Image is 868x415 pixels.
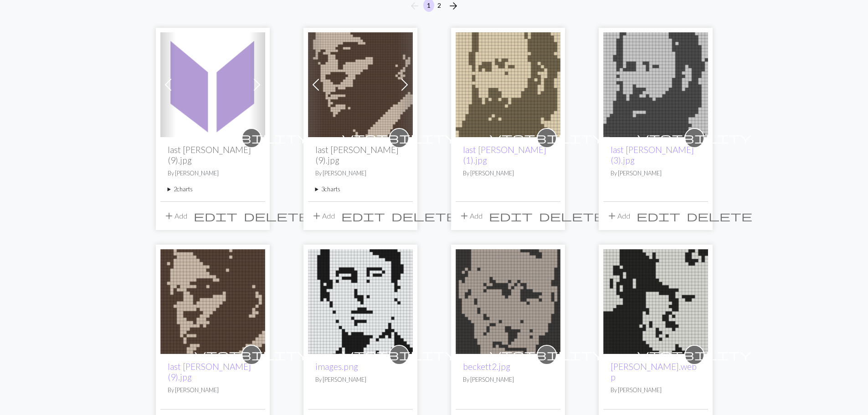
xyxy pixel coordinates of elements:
[463,169,553,178] p: By [PERSON_NAME]
[611,361,697,382] a: [PERSON_NAME].webp
[244,210,309,222] span: delete
[637,210,680,222] span: edit
[611,169,701,178] p: By [PERSON_NAME]
[315,169,406,178] p: By [PERSON_NAME]
[490,346,604,364] i: private
[195,129,308,147] i: private
[194,210,237,222] span: edit
[637,131,751,145] span: visibility
[490,348,604,362] span: visibility
[637,346,751,364] i: private
[195,346,308,364] i: private
[168,361,251,382] a: last [PERSON_NAME] (9).jpg
[195,131,308,145] span: visibility
[637,129,751,147] i: private
[490,131,604,145] span: visibility
[168,185,258,194] summary: 2charts
[342,129,456,147] i: private
[241,207,313,225] button: Delete
[160,207,190,225] button: Add
[315,185,406,194] summary: 3charts
[195,348,308,362] span: visibility
[539,210,605,222] span: delete
[338,207,388,225] button: Edit
[160,32,265,137] img: last ned (9).jpg
[611,144,694,165] a: last [PERSON_NAME] (3).jpg
[637,348,751,362] span: visibility
[388,207,460,225] button: Delete
[190,207,241,225] button: Edit
[160,79,265,88] a: last ned (9).jpg
[315,144,406,165] h2: last [PERSON_NAME] (9).jpg
[603,296,708,305] a: Samuel-Beckett.webp
[536,207,608,225] button: Delete
[603,32,708,137] img: last ned (3).jpg
[168,144,258,165] h2: last [PERSON_NAME] (9).jpg
[341,210,385,221] i: Edit
[456,296,560,305] a: beckett2.jpg
[194,210,237,221] i: Edit
[164,210,175,222] span: add
[486,207,536,225] button: Edit
[687,210,752,222] span: delete
[308,32,413,137] img: last ned (9).jpg
[633,207,683,225] button: Edit
[637,210,680,221] i: Edit
[463,144,546,165] a: last [PERSON_NAME] (1).jpg
[463,361,510,372] a: beckett2.jpg
[603,79,708,88] a: last ned (3).jpg
[683,207,755,225] button: Delete
[308,79,413,88] a: last ned (9).jpg
[341,210,385,222] span: edit
[308,296,413,305] a: images.png
[611,386,701,395] p: By [PERSON_NAME]
[168,386,258,395] p: By [PERSON_NAME]
[456,32,560,137] img: last ned (1).jpg
[160,296,265,305] a: last ned (9).jpg
[168,169,258,178] p: By [PERSON_NAME]
[342,348,456,362] span: visibility
[315,361,358,372] a: images.png
[342,346,456,364] i: private
[456,79,560,88] a: last ned (1).jpg
[603,207,633,225] button: Add
[308,207,338,225] button: Add
[489,210,533,221] i: Edit
[490,129,604,147] i: private
[456,249,560,354] img: beckett2.jpg
[308,249,413,354] img: images.png
[463,375,553,384] p: By [PERSON_NAME]
[311,210,322,222] span: add
[391,210,457,222] span: delete
[448,0,459,11] i: Next
[489,210,533,222] span: edit
[342,131,456,145] span: visibility
[160,249,265,354] img: last ned (9).jpg
[456,207,486,225] button: Add
[603,249,708,354] img: Samuel-Beckett.webp
[315,375,406,384] p: By [PERSON_NAME]
[459,210,470,222] span: add
[606,210,617,222] span: add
